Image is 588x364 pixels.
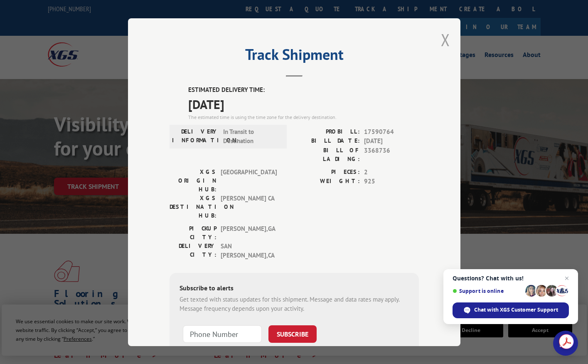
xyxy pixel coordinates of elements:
span: Questions? Chat with us! [453,275,569,282]
span: [GEOGRAPHIC_DATA] [221,167,277,193]
span: 925 [364,177,419,186]
label: XGS DESTINATION HUB: [170,193,217,220]
label: PICKUP CITY: [170,224,217,241]
label: DELIVERY CITY: [170,241,217,260]
label: PIECES: [294,167,360,177]
div: Get texted with status updates for this shipment. Message and data rates may apply. Message frequ... [180,295,409,313]
h2: Track Shipment [170,49,419,64]
div: The estimated time is using the time zone for the delivery destination. [188,113,419,121]
label: DELIVERY INFORMATION: [172,127,219,146]
input: Phone Number [183,325,262,342]
button: Close modal [441,29,450,51]
span: Chat with XGS Customer Support [474,306,558,314]
label: BILL OF LADING: [294,146,360,163]
label: ESTIMATED DELIVERY TIME: [188,85,419,95]
label: BILL DATE: [294,136,360,146]
span: SAN [PERSON_NAME] , CA [221,241,277,260]
span: Support is online [453,288,522,294]
label: XGS ORIGIN HUB: [170,167,217,193]
span: [PERSON_NAME] , GA [221,224,277,241]
span: 2 [364,167,419,177]
div: Subscribe to alerts [180,282,409,295]
span: 17590764 [364,127,419,136]
span: In Transit to Destination [223,127,279,146]
span: [DATE] [364,136,419,146]
span: [DATE] [188,94,419,113]
span: [PERSON_NAME] CA [221,193,277,220]
label: PROBILL: [294,127,360,136]
span: 3368736 [364,146,419,163]
button: SUBSCRIBE [268,325,317,342]
label: WEIGHT: [294,177,360,186]
a: Open chat [553,331,578,356]
span: Chat with XGS Customer Support [453,302,569,318]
